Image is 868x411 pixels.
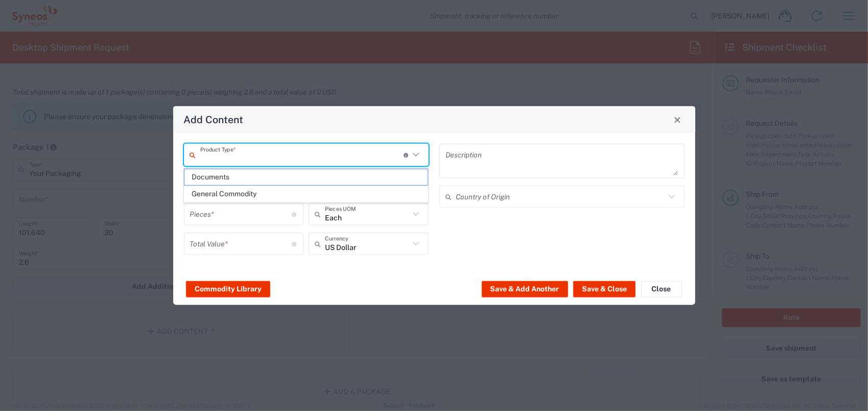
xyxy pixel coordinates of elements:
span: Documents [184,169,428,185]
button: Save & Close [573,281,636,297]
button: Close [670,112,685,127]
button: Save & Add Another [482,281,568,297]
span: General Commodity [184,186,428,202]
h4: Add Content [183,112,243,127]
button: Close [641,281,682,297]
button: Commodity Library [186,281,270,297]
